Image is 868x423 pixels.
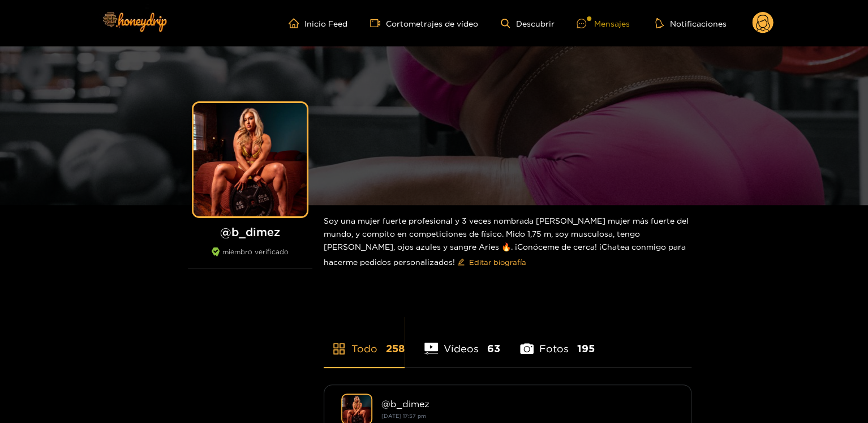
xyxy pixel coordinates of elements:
[386,19,478,28] font: Cortometrajes de vídeo
[539,343,569,354] font: Fotos
[444,343,479,354] font: Vídeos
[669,19,726,28] font: Notificaciones
[457,258,465,267] span: editar
[324,216,689,266] font: Soy una mujer fuerte profesional y 3 veces nombrada [PERSON_NAME] mujer más fuerte del mundo, y c...
[455,253,528,271] button: editarEditar biografía
[220,225,280,238] font: @b_dimez
[381,399,674,409] div: @ b_dimez
[469,258,526,266] font: Editar biografía
[652,18,729,29] button: Notificaciones
[487,343,500,354] font: 63
[515,19,554,28] font: Descubrir
[351,343,377,354] font: Todo
[289,18,347,28] a: Inicio Feed
[386,343,405,354] font: 258
[501,19,554,28] a: Descubrir
[304,19,347,28] font: Inicio Feed
[222,248,289,255] font: miembro verificado
[577,343,595,354] font: 195
[332,342,346,356] span: tienda de aplicaciones
[594,19,629,28] font: Mensajes
[289,18,304,28] span: hogar
[370,18,478,28] a: Cortometrajes de vídeo
[381,413,426,419] small: [DATE] 17:57 pm
[370,18,386,28] span: cámara de vídeo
